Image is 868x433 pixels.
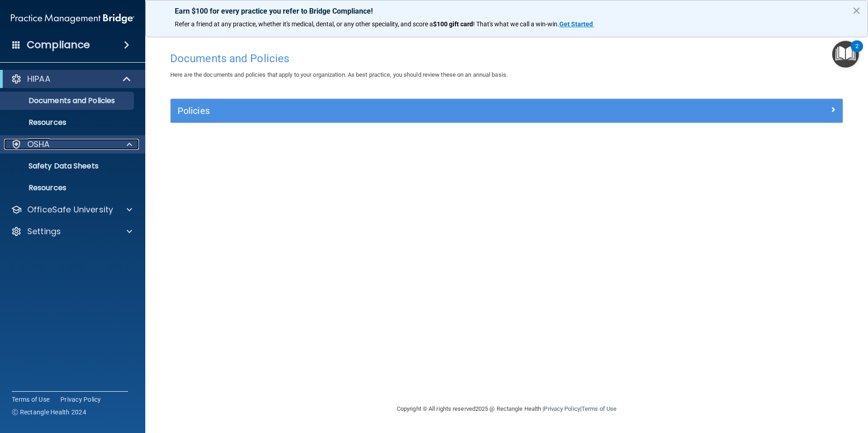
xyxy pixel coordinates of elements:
p: Settings [27,226,61,237]
h4: Compliance [27,39,90,51]
a: HIPAA [11,74,132,84]
a: Policies [178,103,836,118]
p: Safety Data Sheets [6,162,130,171]
strong: $100 gift card [433,20,473,28]
div: Copyright © All rights reserved 2025 @ Rectangle Health | | [341,394,672,423]
a: Privacy Policy [544,405,580,412]
p: Resources [6,183,130,192]
h5: Policies [178,106,668,116]
span: Refer a friend at any practice, whether it's medical, dental, or any other speciality, and score a [175,20,433,28]
a: OfficeSafe University [11,204,132,215]
button: Open Resource Center, 2 new notifications [832,41,859,68]
a: OSHA [11,139,132,150]
img: PMB logo [11,10,134,28]
a: Get Started [559,20,594,28]
span: ! That's what we call a win-win. [473,20,559,28]
button: Close [852,3,861,18]
div: 2 [855,46,858,58]
p: OSHA [27,139,50,150]
p: OfficeSafe University [27,204,113,215]
a: Terms of Use [582,405,616,412]
a: Terms of Use [12,395,49,404]
p: Earn $100 for every practice you refer to Bridge Compliance! [175,7,838,15]
p: Resources [6,118,130,127]
a: Settings [11,226,132,237]
a: Privacy Policy [60,395,101,404]
span: Ⓒ Rectangle Health 2024 [12,408,86,417]
span: Here are the documents and policies that apply to your organization. As best practice, you should... [170,71,508,78]
h4: Documents and Policies [170,53,843,64]
p: Documents and Policies [6,96,130,105]
strong: Get Started [559,20,593,28]
p: HIPAA [27,74,50,84]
